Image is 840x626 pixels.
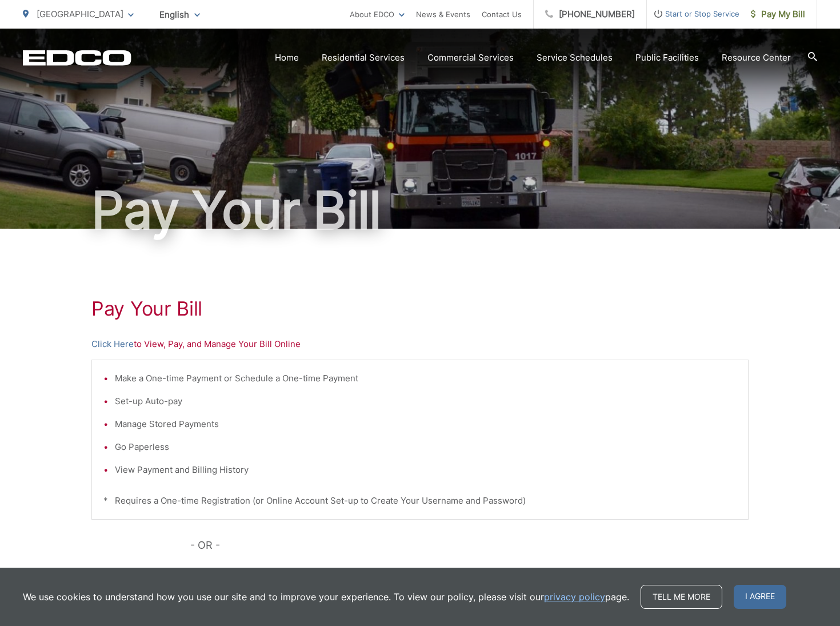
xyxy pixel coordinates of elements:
[115,417,737,431] li: Manage Stored Payments
[115,463,737,477] li: View Payment and Billing History
[537,51,613,65] a: Service Schedules
[23,50,131,66] a: EDCD logo. Return to the homepage.
[91,337,134,351] a: Click Here
[350,7,405,21] a: About EDCO
[151,5,209,25] span: English
[37,9,123,19] span: [GEOGRAPHIC_DATA]
[416,7,470,21] a: News & Events
[751,7,805,21] span: Pay My Bill
[734,585,786,609] span: I agree
[544,590,605,604] a: privacy policy
[115,440,737,454] li: Go Paperless
[91,565,134,579] a: Click Here
[103,494,737,508] p: * Requires a One-time Registration (or Online Account Set-up to Create Your Username and Password)
[115,394,737,408] li: Set-up Auto-pay
[322,51,405,65] a: Residential Services
[641,585,722,609] a: Tell me more
[482,7,522,21] a: Contact Us
[427,51,514,65] a: Commercial Services
[23,590,629,604] p: We use cookies to understand how you use our site and to improve your experience. To view our pol...
[275,51,299,65] a: Home
[91,565,749,579] p: to Make a One-time Payment Only Online
[722,51,791,65] a: Resource Center
[91,297,749,320] h1: Pay Your Bill
[23,182,817,239] h1: Pay Your Bill
[115,372,737,385] li: Make a One-time Payment or Schedule a One-time Payment
[190,537,749,554] p: - OR -
[91,337,749,351] p: to View, Pay, and Manage Your Bill Online
[635,51,699,65] a: Public Facilities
